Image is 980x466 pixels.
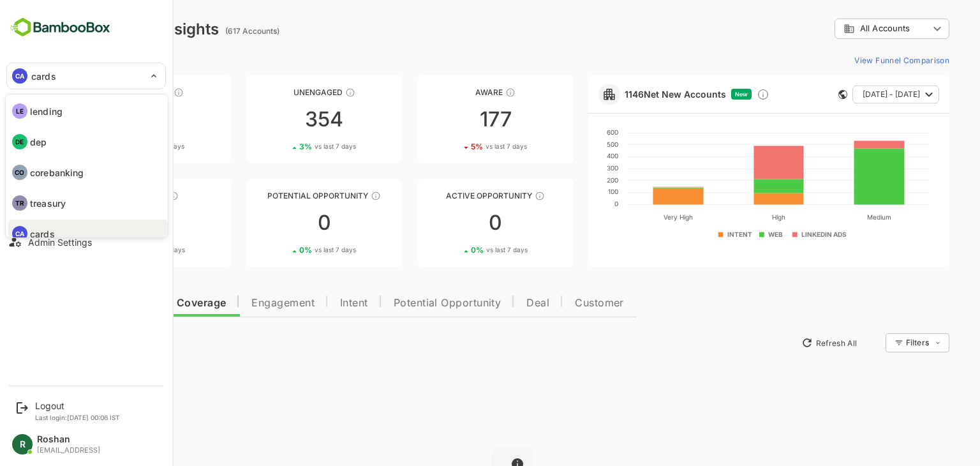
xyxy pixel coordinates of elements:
[202,213,357,233] div: 0
[562,176,574,184] text: 200
[373,191,529,200] div: Active Opportunity
[181,26,239,36] ag: (617 Accounts)
[12,226,27,241] div: CA
[373,179,529,267] a: Active OpportunityThese accounts have open opportunities which might be at any of the Sales Stage...
[441,142,482,151] span: vs last 7 days
[202,191,357,200] div: Potential Opportunity
[202,109,357,130] div: 354
[31,331,124,354] button: New Insights
[31,191,186,200] div: Engaged
[727,213,741,222] text: High
[84,245,140,255] div: 0 %
[85,142,140,151] div: 1 %
[270,245,311,255] span: vs last 7 days
[373,213,529,233] div: 0
[799,23,884,34] div: All Accounts
[426,142,482,151] div: 5 %
[30,197,66,210] p: treasury
[815,24,865,33] span: All Accounts
[31,87,186,97] div: Unreached
[30,105,63,118] p: lending
[31,179,186,267] a: EngagedThese accounts are warm, further nurturing would qualify them to MQAs30%vs last 7 days
[822,213,847,221] text: Medium
[326,191,336,201] div: These accounts are MQAs and can be passed on to Inside Sales
[860,331,905,354] div: Filters
[202,75,357,163] a: UnengagedThese accounts have not shown enough engagement and need nurturing3543%vs last 7 days
[31,109,186,130] div: 83
[562,164,574,172] text: 300
[202,179,357,267] a: Potential OpportunityThese accounts are MQAs and can be passed on to Inside Sales00%vs last 7 days
[563,188,574,195] text: 100
[373,109,529,130] div: 177
[255,142,311,151] div: 3 %
[373,75,529,163] a: AwareThese accounts have just entered the buying cycle and need further nurturing1775%vs last 7 days
[12,103,27,119] div: LE
[295,298,323,308] span: Intent
[818,86,875,103] span: [DATE] - [DATE]
[30,166,84,179] p: corebanking
[530,298,579,308] span: Customer
[202,87,357,97] div: Unengaged
[43,298,181,308] span: Data Quality and Coverage
[129,87,139,98] div: These accounts have not been engaged with for a defined time period
[442,245,483,255] span: vs last 7 days
[255,245,311,255] div: 0 %
[31,213,186,233] div: 3
[98,142,140,151] span: vs last 7 days
[31,20,174,38] div: Dashboard Insights
[562,152,574,160] text: 400
[349,298,457,308] span: Potential Opportunity
[580,89,681,100] a: 1146Net New Accounts
[724,230,738,238] text: WEB
[30,135,47,149] p: dep
[562,128,574,136] text: 600
[751,333,818,353] button: Refresh All
[301,87,311,98] div: These accounts have not shown enough engagement and need nurturing
[207,298,270,308] span: Engagement
[31,75,186,163] a: UnreachedThese accounts have not been engaged with for a defined time period831%vs last 7 days
[482,298,505,308] span: Deal
[808,86,895,103] button: [DATE] - [DATE]
[805,50,905,70] button: View Funnel Comparison
[490,191,500,201] div: These accounts have open opportunities which might be at any of the Sales Stages
[12,165,27,180] div: CO
[270,142,311,151] span: vs last 7 days
[12,195,27,211] div: TR
[461,87,471,98] div: These accounts have just entered the buying cycle and need further nurturing
[562,140,574,148] text: 500
[790,17,905,41] div: All Accounts
[426,245,483,255] div: 0 %
[30,227,55,241] p: cards
[570,200,574,207] text: 0
[12,134,27,149] div: DE
[757,230,802,238] text: LINKEDIN ADS
[690,91,703,98] span: New
[712,88,725,101] div: Discover new ICP-fit accounts showing engagement — via intent surges, anonymous website visits, L...
[373,87,529,97] div: Aware
[124,191,134,201] div: These accounts are warm, further nurturing would qualify them to MQAs
[794,90,803,99] div: This card does not support filter and segments
[99,245,140,255] span: vs last 7 days
[861,338,884,347] div: Filters
[619,213,648,222] text: Very High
